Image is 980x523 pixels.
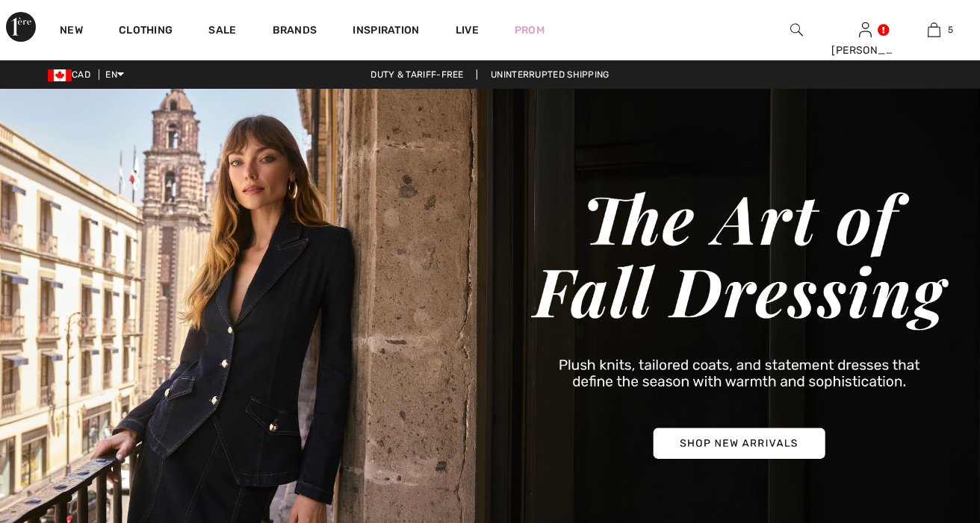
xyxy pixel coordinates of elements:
span: EN [105,69,124,80]
a: Live [456,22,479,38]
img: search the website [790,21,803,39]
a: Brands [273,24,317,40]
img: My Info [859,21,872,39]
img: 1ère Avenue [6,12,36,42]
a: Clothing [119,24,173,40]
span: Inspiration [353,24,419,40]
a: New [60,24,83,40]
a: 5 [900,21,967,39]
img: Canadian Dollar [48,69,72,81]
span: 5 [948,23,953,37]
span: CAD [48,69,96,80]
img: My Bag [928,21,940,39]
a: Sale [208,24,236,40]
div: [PERSON_NAME] [831,43,899,58]
a: Sign In [859,22,872,37]
a: Prom [515,22,545,38]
